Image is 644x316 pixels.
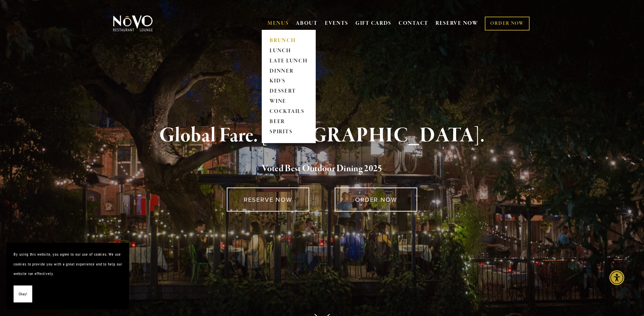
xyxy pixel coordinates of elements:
a: SPIRITS [268,127,310,137]
a: DESSERT [268,86,310,97]
p: By using this website, you agree to our use of cookies. We use cookies to provide you with a grea... [14,250,122,279]
span: Okay! [19,289,27,299]
button: Okay! [14,285,32,303]
a: COCKTAILS [268,107,310,117]
a: ORDER NOW [335,187,417,212]
section: Cookie banner [7,243,129,309]
strong: Global Fare. [GEOGRAPHIC_DATA]. [159,123,485,149]
a: ABOUT [296,20,318,27]
a: BEER [268,117,310,127]
a: BRUNCH [268,36,310,46]
a: RESERVE NOW [227,187,309,212]
a: EVENTS [325,20,348,27]
a: ORDER NOW [485,17,529,31]
h2: 5 [124,162,520,176]
a: MENUS [268,20,289,27]
a: RESERVE NOW [436,17,478,30]
a: Voted Best Outdoor Dining 202 [262,163,378,176]
img: Novo Restaurant &amp; Lounge [112,15,154,32]
a: KID'S [268,76,310,86]
div: Accessibility Menu [609,270,624,285]
a: LUNCH [268,46,310,56]
a: WINE [268,97,310,107]
a: CONTACT [399,17,428,30]
a: DINNER [268,66,310,76]
a: GIFT CARDS [355,17,391,30]
a: LATE LUNCH [268,56,310,66]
